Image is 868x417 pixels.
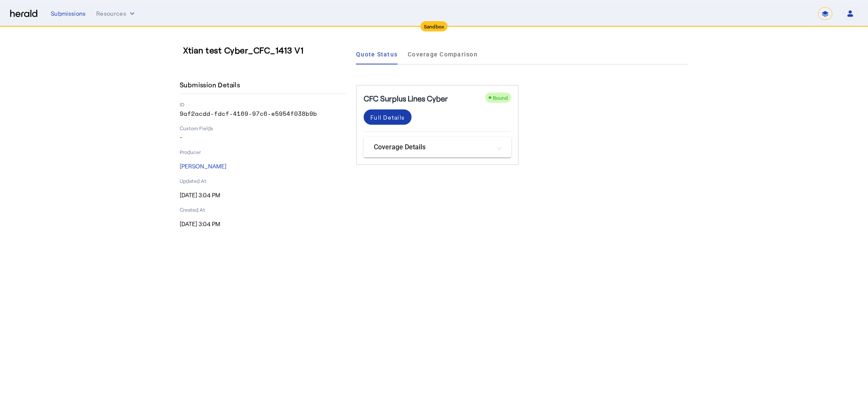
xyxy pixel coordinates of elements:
button: Full Details [364,109,412,125]
span: Coverage Comparison [408,51,478,57]
h3: Xtian test Cyber_CFC_1413 V1 [183,44,349,56]
mat-panel-title: Coverage Details [374,142,491,152]
mat-expansion-panel-header: Coverage Details [364,137,511,157]
p: [PERSON_NAME] [180,162,346,171]
p: [DATE] 3:04 PM [180,220,346,228]
a: Coverage Comparison [408,44,478,64]
h4: Submission Details [180,80,243,90]
p: Updated At [180,177,346,184]
span: Quote Status [356,51,398,57]
span: Bound [493,95,508,101]
p: - [180,133,346,142]
p: Producer [180,148,346,155]
p: Custom Fields [180,125,346,132]
h5: CFC Surplus Lines Cyber [364,92,448,104]
p: Created At [180,206,346,213]
a: Quote Status [356,44,398,64]
p: [DATE] 3:04 PM [180,191,346,199]
p: ID [180,101,346,108]
button: Resources dropdown menu [96,9,136,18]
p: 9af2acdd-fdcf-4169-97c6-e5954f038b9b [180,109,346,118]
div: Sandbox [420,21,448,31]
img: Herald Logo [10,10,37,18]
div: Full Details [370,113,405,122]
div: Submissions [51,9,86,18]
